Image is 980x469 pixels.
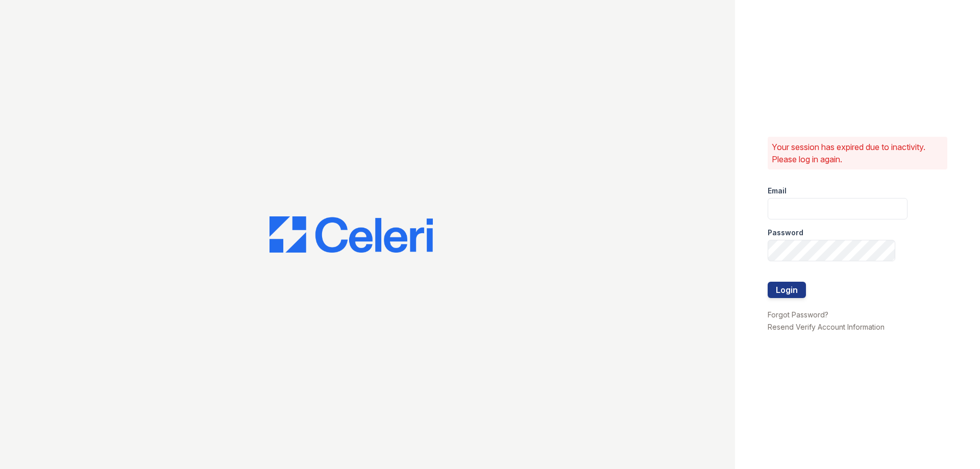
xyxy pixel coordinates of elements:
[768,228,803,238] label: Password
[768,323,885,331] a: Resend Verify Account Information
[768,282,806,298] button: Login
[768,186,787,196] label: Email
[269,216,433,253] img: CE_Logo_Blue-a8612792a0a2168367f1c8372b55b34899dd931a85d93a1a3d3e32e68fde9ad4.png
[768,310,828,319] a: Forgot Password?
[772,141,943,165] p: Your session has expired due to inactivity. Please log in again.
